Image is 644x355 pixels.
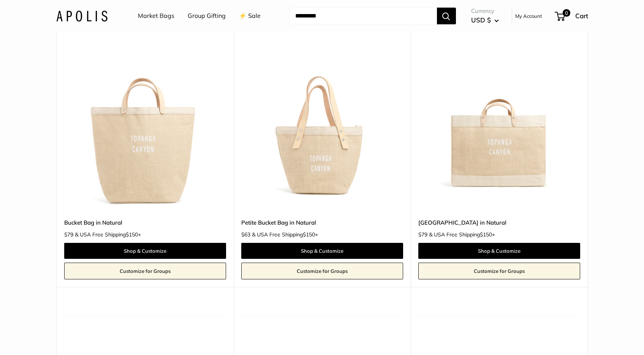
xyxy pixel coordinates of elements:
a: 0 Cart [555,10,588,22]
img: Bucket Bag in Natural [64,49,226,211]
a: Shop & Customize [64,243,226,259]
button: Search [437,8,456,24]
a: Customize for Groups [64,263,226,279]
a: Customize for Groups [241,263,403,279]
iframe: Sign Up via Text for Offers [6,326,81,349]
a: Customize for Groups [418,263,580,279]
span: $150 [303,231,315,238]
img: Apolis [56,10,108,21]
a: My Account [515,11,542,21]
span: $150 [126,231,138,238]
span: & USA Free Shipping + [75,232,141,237]
a: ⚡️ Sale [239,10,261,22]
a: Shop & Customize [241,243,403,259]
span: $150 [480,231,492,238]
a: [GEOGRAPHIC_DATA] in Natural [418,218,580,227]
span: USD $ [471,16,491,24]
img: East West Market Bag in Natural [418,49,580,211]
span: Cart [575,12,588,20]
a: Shop & Customize [418,243,580,259]
img: Petite Bucket Bag in Natural [241,49,403,211]
span: & USA Free Shipping + [252,232,318,237]
a: East West Market Bag in NaturalEast West Market Bag in Natural [418,49,580,211]
input: Search... [289,8,437,24]
a: Petite Bucket Bag in NaturalPetite Bucket Bag in Natural [241,49,403,211]
span: & USA Free Shipping + [429,232,495,237]
a: Petite Bucket Bag in Natural [241,218,403,227]
span: $79 [418,231,427,238]
span: Currency [471,6,499,16]
a: Market Bags [138,10,174,22]
a: Group Gifting [188,10,226,22]
a: Bucket Bag in Natural [64,218,226,227]
a: Bucket Bag in NaturalBucket Bag in Natural [64,49,226,211]
span: 0 [562,9,570,17]
button: USD $ [471,14,499,26]
span: $63 [241,231,250,238]
span: $79 [64,231,73,238]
